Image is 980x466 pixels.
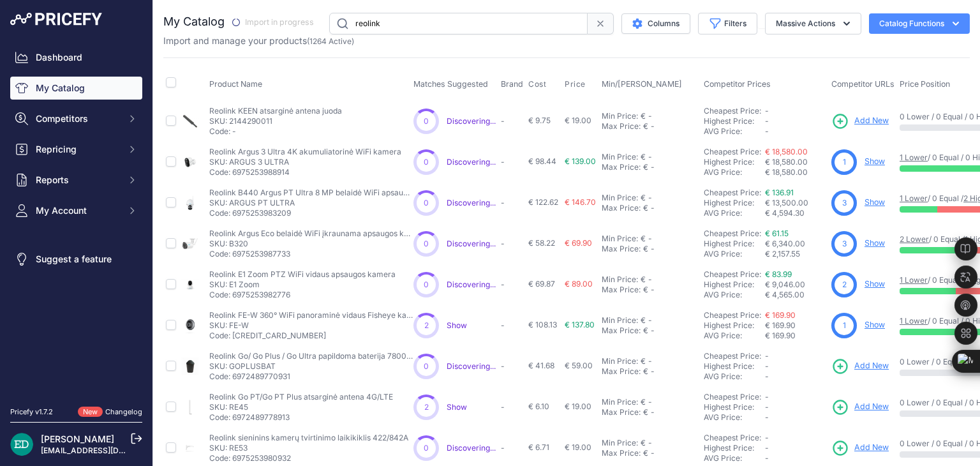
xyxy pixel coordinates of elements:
span: - [765,351,769,361]
span: € 108.13 [528,320,557,329]
div: € [641,397,646,407]
div: - [648,162,655,172]
a: 2 Lower [900,234,929,244]
p: SKU: B320 [209,239,413,249]
span: Show [447,320,467,330]
span: € 139.00 [565,156,596,166]
a: Show [865,320,885,329]
span: € 13,500.00 [765,198,808,207]
span: € 146.70 [565,197,596,207]
div: Max Price: [602,366,641,377]
div: € [641,152,646,162]
span: - [765,412,769,422]
p: - [501,157,523,167]
button: Price [565,79,588,89]
span: € 169.90 [765,320,796,330]
div: Highest Price: [704,320,765,331]
a: [PERSON_NAME] [41,433,114,444]
a: € 61.15 [765,229,789,238]
a: € 136.91 [765,188,794,197]
button: Competitors [10,107,142,130]
div: € [641,234,646,244]
p: Reolink Argus Eco belaidė WiFi įkraunama apsaugos kamera B320 [209,229,413,239]
span: € 9,046.00 [765,280,805,289]
span: € 19.00 [565,116,591,125]
p: - [501,116,523,126]
span: € 9.75 [528,116,551,125]
div: Min Price: [602,397,638,407]
button: Catalog Functions [869,13,970,34]
a: Cheapest Price: [704,188,761,197]
div: Highest Price: [704,443,765,453]
div: Highest Price: [704,239,765,249]
button: Reports [10,169,142,192]
span: Add New [854,360,889,372]
div: Min Price: [602,234,638,244]
a: Discovering... [447,239,496,248]
div: € [641,111,646,121]
a: Cheapest Price: [704,269,761,279]
div: Min Price: [602,274,638,285]
a: Cheapest Price: [704,147,761,156]
a: € 169.90 [765,310,796,320]
span: - [765,116,769,126]
div: - [646,111,652,121]
p: SKU: E1 Zoom [209,280,396,290]
div: Min Price: [602,152,638,162]
a: My Catalog [10,77,142,100]
div: € [641,274,646,285]
div: Min Price: [602,111,638,121]
div: - [648,326,655,336]
span: 3 [842,238,847,250]
p: - [501,280,523,290]
p: Code: 6975253987733 [209,249,413,259]
div: € [643,121,648,132]
div: € 2,157.55 [765,249,826,259]
a: Show [447,402,467,412]
p: - [501,198,523,208]
span: Add New [854,401,889,413]
p: - [501,320,523,331]
span: Import in progress [225,15,322,30]
span: Discovering... [447,157,496,167]
span: Competitors [36,112,119,125]
h2: My Catalog [163,13,225,31]
button: Massive Actions [765,13,861,34]
span: 0 [424,280,429,290]
p: Reolink Go PT/Go PT Plus atsarginė antena 4G/LTE [209,392,393,402]
span: 0 [424,157,429,167]
p: Reolink Argus 3 Ultra 4K akumuliatorinė WiFi kamera [209,147,401,157]
span: 1 [843,156,846,168]
a: Add New [831,439,889,457]
a: Discovering... [447,361,496,371]
div: € 4,565.00 [765,290,826,300]
span: - [765,392,769,402]
a: 1 Lower [900,275,928,285]
img: Pricefy Logo [10,13,102,26]
div: - [648,203,655,213]
span: Price Position [900,79,950,89]
div: Max Price: [602,203,641,213]
div: AVG Price: [704,331,765,341]
span: 2 [424,320,429,331]
div: Min Price: [602,356,638,366]
div: - [646,315,652,326]
span: € 58.22 [528,238,555,248]
a: Add New [831,112,889,130]
p: - [501,443,523,453]
span: Product Name [209,79,262,89]
p: SKU: 2144290011 [209,116,342,126]
p: Code: 6972489778913 [209,412,393,423]
div: Highest Price: [704,280,765,290]
div: - [646,438,652,448]
p: Code: 6975253983209 [209,208,413,218]
p: Code: 6975253988914 [209,167,401,177]
a: Discovering... [447,280,496,289]
div: - [646,152,652,162]
span: Price [565,79,586,89]
div: Min Price: [602,193,638,203]
p: Code: - [209,126,342,137]
a: Suggest a feature [10,248,142,271]
p: Reolink E1 Zoom PTZ WiFi vidaus apsaugos kamera [209,269,396,280]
